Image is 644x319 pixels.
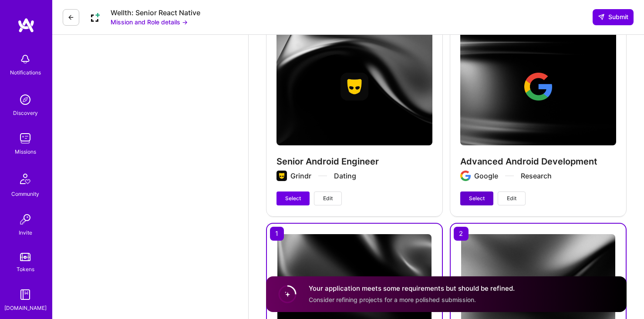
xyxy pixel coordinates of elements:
div: Invite [19,228,32,237]
img: teamwork [17,130,34,147]
button: Select [276,191,310,205]
button: Edit [498,191,526,205]
button: Edit [314,191,342,205]
img: guide book [17,286,34,303]
span: Select [285,195,301,202]
div: Missions [15,147,36,156]
div: Community [11,189,39,198]
button: Submit [593,9,634,25]
span: Edit [507,195,516,202]
span: Submit [598,13,628,21]
i: icon LeftArrowDark [67,14,74,21]
i: icon SendLight [598,13,605,20]
img: Company Logo [86,9,104,26]
div: Tokens [17,265,34,274]
div: Wellth: Senior React Native [111,8,200,17]
img: bell [17,50,34,68]
span: Select [469,195,485,202]
img: tokens [20,253,30,261]
img: Invite [17,211,34,228]
img: discovery [17,91,34,108]
div: [DOMAIN_NAME] [4,303,47,312]
button: Select [460,191,493,205]
span: Consider refining projects for a more polished submission. [309,296,476,303]
button: Mission and Role details → [111,17,188,27]
span: Edit [323,195,333,202]
h4: Your application meets some requirements but should be refined. [309,284,515,293]
div: Discovery [13,108,38,118]
img: Community [15,168,36,189]
img: logo [17,17,35,33]
div: Notifications [10,68,41,77]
